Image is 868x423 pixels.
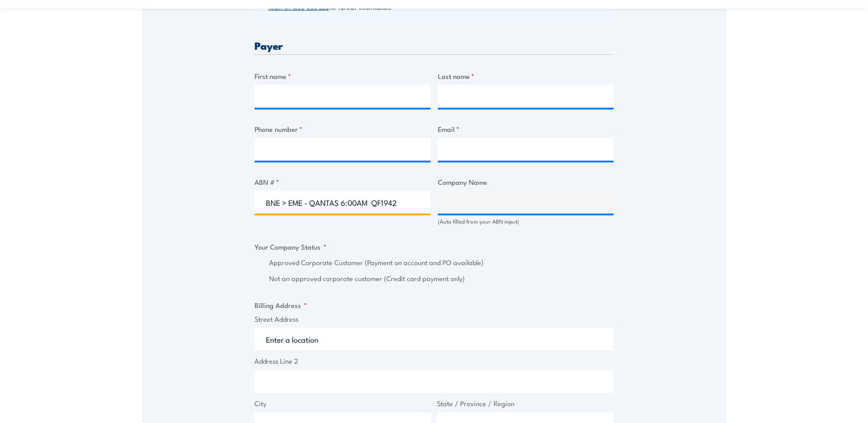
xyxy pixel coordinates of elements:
[255,328,613,350] input: Enter a location
[438,177,614,187] label: Company Name
[255,314,613,324] label: Street Address
[438,124,614,134] label: Email
[437,398,614,409] label: State / Province / Region
[255,398,431,409] label: City
[255,177,431,187] label: ABN #
[255,241,327,252] legend: Your Company Status
[269,257,613,268] label: Approved Corporate Customer (Payment on account and PO available)
[255,124,431,134] label: Phone number
[255,71,431,81] label: First name
[255,356,613,366] label: Address Line 2
[438,217,614,226] div: (Auto filled from your ABN input)
[269,273,613,284] label: Not an approved corporate customer (Credit card payment only)
[438,71,614,81] label: Last name
[255,300,307,310] legend: Billing Address
[255,40,613,51] h3: Payer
